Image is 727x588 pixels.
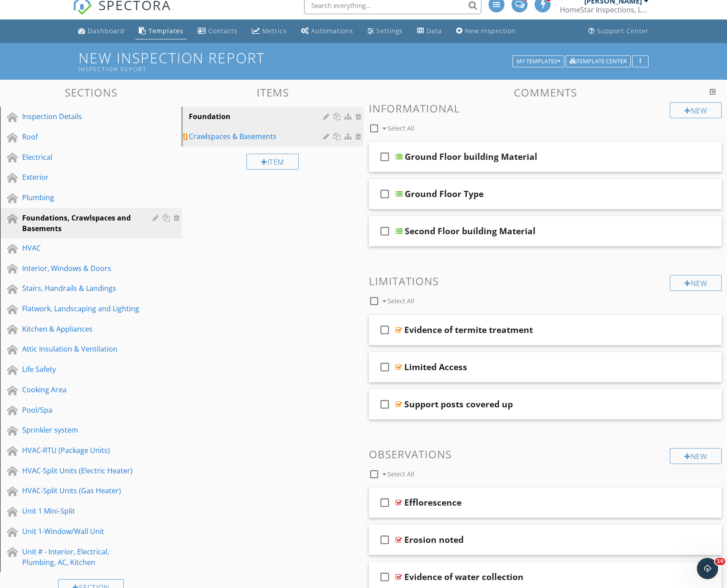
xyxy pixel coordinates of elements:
[585,23,653,39] a: Support Center
[149,27,184,35] div: Templates
[22,364,140,375] div: Life Safety
[378,146,392,167] i: check_box_outline_blank
[22,485,140,496] div: HVAC-Split Units (Gas Heater)
[78,66,516,73] div: Inspection Report
[369,275,722,287] h3: Limitations
[715,558,725,565] span: 10
[566,55,631,68] button: Template Center
[22,111,140,122] div: Inspection Details
[378,394,392,415] i: check_box_outline_blank
[378,183,392,205] i: check_box_outline_blank
[670,102,722,118] div: New
[405,189,484,199] div: Ground Floor Type
[404,497,461,508] div: Efflorescence
[364,23,406,39] a: Settings
[22,405,140,415] div: Pool/Spa
[465,27,516,35] div: New Inspection
[560,5,649,14] div: HomeStar Inspections, LLC
[378,492,392,513] i: check_box_outline_blank
[246,154,299,170] div: Item
[22,506,140,516] div: Unit 1 Mini-Split
[194,23,241,39] a: Contacts
[387,297,414,305] span: Select All
[22,425,140,435] div: Sprinkler system
[387,124,414,132] span: Select All
[512,55,564,68] button: My Templates
[404,399,513,410] div: Support posts covered up
[22,152,140,162] div: Electrical
[22,283,140,294] div: Stairs, Handrails & Landings
[697,558,718,579] iframe: Intercom live chat
[369,448,722,460] h3: Observations
[378,566,392,588] i: check_box_outline_blank
[189,111,326,122] div: Foundation
[22,445,140,456] div: HVAC-RTU (Package Units)
[404,572,524,582] div: Evidence of water collection
[404,534,464,545] div: Erosion noted
[22,213,140,234] div: Foundations, Crawlspaces and Basements
[22,132,140,142] div: Roof
[78,50,649,73] h1: New Inspection Report
[74,23,128,39] a: Dashboard
[378,529,392,550] i: check_box_outline_blank
[453,23,520,39] a: New Inspection
[297,23,357,39] a: Automations (Advanced)
[414,23,446,39] a: Data
[262,27,287,35] div: Metrics
[182,86,363,98] h3: Items
[88,27,125,35] div: Dashboard
[670,448,722,464] div: New
[566,57,631,65] a: Template Center
[378,356,392,378] i: check_box_outline_blank
[208,27,238,35] div: Contacts
[22,465,140,476] div: HVAC-Split Units (Electric Heater)
[189,131,326,142] div: Crawlspaces & Basements
[516,58,560,65] div: My Templates
[426,27,442,35] div: Data
[378,220,392,242] i: check_box_outline_blank
[22,526,140,537] div: Unit 1-Window/Wall Unit
[22,172,140,182] div: Exterior
[22,243,140,253] div: HVAC
[597,27,649,35] div: Support Center
[387,470,414,478] span: Select All
[404,325,533,335] div: Evidence of termite treatment
[22,303,140,314] div: Flatwork, Landscaping and Lighting
[311,27,353,35] div: Automations
[378,319,392,340] i: check_box_outline_blank
[22,344,140,354] div: Attic Insulation & Ventilation
[22,384,140,395] div: Cooking Area
[369,102,722,114] h3: Informational
[404,362,467,372] div: Limited Access
[22,324,140,334] div: Kitchen & Appliances
[135,23,187,39] a: Templates
[73,3,171,22] a: SPECTORA
[570,58,627,65] div: Template Center
[22,546,140,568] div: Unit # - Interior, Electrical, Plumbing, AC, Kitchen
[22,192,140,203] div: Plumbing
[405,226,535,236] div: Second Floor building Material
[248,23,290,39] a: Metrics
[22,263,140,274] div: Interior, Windows & Doors
[670,275,722,291] div: New
[405,151,537,162] div: Ground Floor building Material
[369,86,722,98] h3: Comments
[376,27,403,35] div: Settings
